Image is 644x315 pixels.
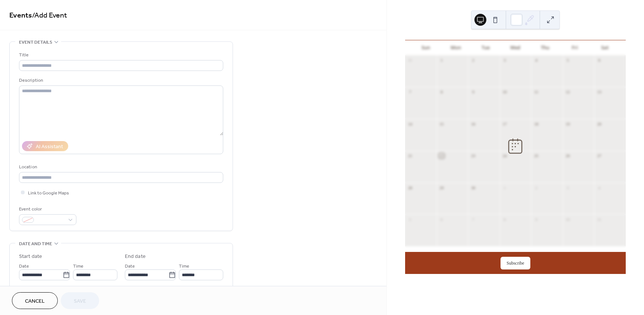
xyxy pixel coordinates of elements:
[470,185,476,190] div: 30
[565,185,571,190] div: 3
[590,40,620,55] div: Sat
[533,57,539,63] div: 4
[596,89,602,95] div: 13
[565,57,571,63] div: 5
[19,77,222,84] div: Description
[470,153,476,159] div: 23
[502,153,508,159] div: 24
[19,163,222,171] div: Location
[407,216,413,222] div: 5
[9,8,32,23] a: Events
[533,153,539,159] div: 25
[533,89,539,95] div: 11
[439,57,444,63] div: 1
[441,40,471,55] div: Mon
[19,38,52,46] span: Event details
[502,185,508,190] div: 1
[19,205,75,213] div: Event color
[439,216,444,222] div: 6
[125,262,135,270] span: Date
[530,40,560,55] div: Thu
[439,121,444,127] div: 15
[125,253,146,261] div: End date
[470,121,476,127] div: 16
[471,40,501,55] div: Tue
[470,216,476,222] div: 7
[565,89,571,95] div: 12
[470,89,476,95] div: 9
[407,57,413,63] div: 31
[501,40,530,55] div: Wed
[19,262,29,270] span: Date
[32,8,67,23] span: / Add Event
[502,121,508,127] div: 17
[533,185,539,190] div: 2
[596,121,602,127] div: 20
[501,257,530,269] button: Subscribe
[179,262,189,270] span: Time
[439,185,444,190] div: 29
[439,89,444,95] div: 8
[470,57,476,63] div: 2
[565,216,571,222] div: 10
[12,292,58,309] button: Cancel
[407,89,413,95] div: 7
[19,51,222,59] div: Title
[19,240,52,248] span: Date and time
[596,185,602,190] div: 4
[565,153,571,159] div: 26
[560,40,590,55] div: Fri
[502,89,508,95] div: 10
[25,297,45,305] span: Cancel
[407,153,413,159] div: 21
[439,153,444,159] div: 22
[73,262,83,270] span: Time
[407,185,413,190] div: 28
[596,57,602,63] div: 6
[533,121,539,127] div: 18
[19,253,42,261] div: Start date
[596,153,602,159] div: 27
[407,121,413,127] div: 14
[28,189,69,197] span: Link to Google Maps
[411,40,441,55] div: Sun
[533,216,539,222] div: 9
[565,121,571,127] div: 19
[502,57,508,63] div: 3
[502,216,508,222] div: 8
[596,216,602,222] div: 11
